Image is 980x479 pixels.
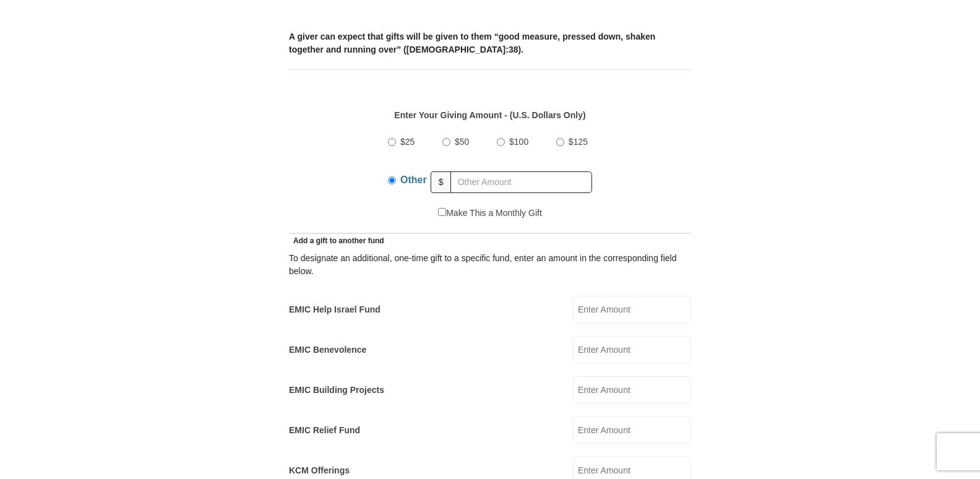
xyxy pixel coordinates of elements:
input: Enter Amount [573,416,691,444]
b: A giver can expect that gifts will be given to them “good measure, pressed down, shaken together ... [289,32,655,54]
input: Other Amount [450,171,592,193]
span: $100 [509,137,528,147]
input: Make This a Monthly Gift [438,208,446,216]
input: Enter Amount [573,376,691,403]
span: $50 [455,137,469,147]
label: EMIC Help Israel Fund [289,303,380,316]
span: $25 [400,137,415,147]
span: $125 [569,137,588,147]
label: Make This a Monthly Gift [438,207,542,220]
label: EMIC Relief Fund [289,424,360,437]
input: Enter Amount [573,336,691,363]
label: EMIC Building Projects [289,384,384,397]
label: KCM Offerings [289,464,350,477]
span: $ [431,171,452,193]
span: Other [400,175,427,185]
div: To designate an additional, one-time gift to a specific fund, enter an amount in the correspondin... [289,252,691,278]
strong: Enter Your Giving Amount - (U.S. Dollars Only) [394,110,585,120]
input: Enter Amount [573,296,691,323]
label: EMIC Benevolence [289,343,366,356]
span: Add a gift to another fund [289,236,384,245]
